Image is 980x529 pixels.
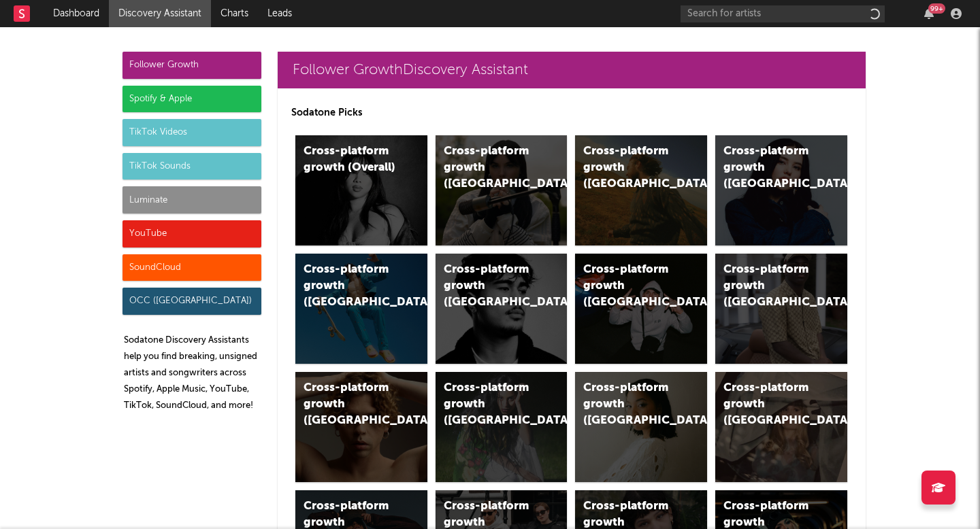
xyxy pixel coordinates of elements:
[583,380,676,429] div: Cross-platform growth ([GEOGRAPHIC_DATA])
[295,372,427,482] a: Cross-platform growth ([GEOGRAPHIC_DATA])
[928,3,945,14] div: 99 +
[122,220,261,248] div: YouTube
[723,143,816,192] div: Cross-platform growth ([GEOGRAPHIC_DATA])
[715,254,847,364] a: Cross-platform growth ([GEOGRAPHIC_DATA])
[715,135,847,245] a: Cross-platform growth ([GEOGRAPHIC_DATA])
[444,380,536,429] div: Cross-platform growth ([GEOGRAPHIC_DATA])
[124,332,261,414] p: Sodatone Discovery Assistants help you find breaking, unsigned artists and songwriters across Spo...
[295,254,427,364] a: Cross-platform growth ([GEOGRAPHIC_DATA])
[122,186,261,214] div: Luminate
[583,262,676,311] div: Cross-platform growth ([GEOGRAPHIC_DATA]/GSA)
[122,86,261,113] div: Spotify & Apple
[304,262,396,311] div: Cross-platform growth ([GEOGRAPHIC_DATA])
[575,254,707,364] a: Cross-platform growth ([GEOGRAPHIC_DATA]/GSA)
[575,135,707,245] a: Cross-platform growth ([GEOGRAPHIC_DATA])
[444,143,536,192] div: Cross-platform growth ([GEOGRAPHIC_DATA])
[583,143,676,192] div: Cross-platform growth ([GEOGRAPHIC_DATA])
[122,254,261,281] div: SoundCloud
[436,254,568,364] a: Cross-platform growth ([GEOGRAPHIC_DATA])
[723,262,816,311] div: Cross-platform growth ([GEOGRAPHIC_DATA])
[278,52,866,88] a: Follower GrowthDiscovery Assistant
[715,372,847,482] a: Cross-platform growth ([GEOGRAPHIC_DATA])
[122,153,261,180] div: TikTok Sounds
[122,288,261,315] div: OCC ([GEOGRAPHIC_DATA])
[681,5,885,22] input: Search for artists
[436,372,568,482] a: Cross-platform growth ([GEOGRAPHIC_DATA])
[291,105,852,121] p: Sodatone Picks
[295,135,427,245] a: Cross-platform growth (Overall)
[924,8,934,19] button: 99+
[723,380,816,429] div: Cross-platform growth ([GEOGRAPHIC_DATA])
[304,143,396,176] div: Cross-platform growth (Overall)
[304,380,396,429] div: Cross-platform growth ([GEOGRAPHIC_DATA])
[122,52,261,79] div: Follower Growth
[436,135,568,245] a: Cross-platform growth ([GEOGRAPHIC_DATA])
[444,262,536,311] div: Cross-platform growth ([GEOGRAPHIC_DATA])
[122,119,261,146] div: TikTok Videos
[575,372,707,482] a: Cross-platform growth ([GEOGRAPHIC_DATA])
